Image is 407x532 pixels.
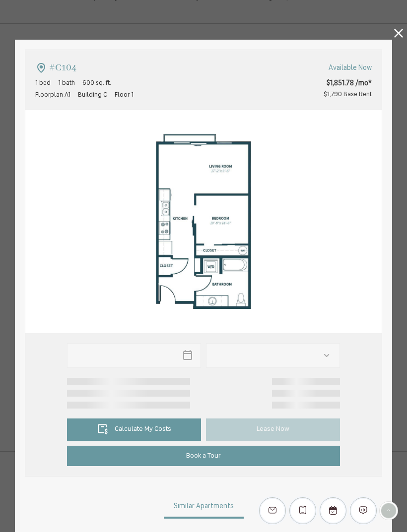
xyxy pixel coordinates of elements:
span: $1,851.78 /mo* [271,78,372,89]
a: Book a Tour [67,446,340,466]
span: Floor 1 [115,90,134,100]
span: Book a Tour [186,451,221,461]
a: View Similar Apartments [164,496,244,519]
p: #C104 [49,60,76,76]
span: Building C [78,90,107,100]
a: Calculate My Costs [67,418,201,441]
span: Floorplan A1 [35,90,70,100]
span: 1 bed [35,78,51,88]
span: Available Now [329,63,372,73]
span: 600 sq. ft. [82,78,111,88]
span: $1,790 Base Rent [324,91,372,98]
img: #C104 - 1 bedroom floorplan layout with 1 bathroom and 600 square feet [25,110,382,333]
span: 1 bath [58,78,75,88]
